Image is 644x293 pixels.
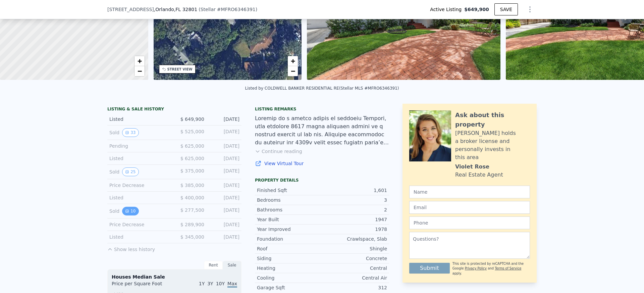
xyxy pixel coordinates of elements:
input: Name [409,186,530,198]
div: Bathrooms [257,206,322,213]
div: Central [322,265,387,272]
div: Siding [257,255,322,262]
span: $ 375,000 [180,168,204,174]
span: $ 277,500 [180,207,204,213]
div: Bedrooms [257,197,322,203]
button: View historical data [122,207,139,215]
div: [DATE] [210,128,239,137]
div: [DATE] [210,167,239,176]
div: [DATE] [210,155,239,162]
div: Heating [257,265,322,272]
div: Pending [109,143,169,149]
div: Ask about this property [455,110,530,129]
div: Garage Sqft [257,284,322,291]
div: Year Improved [257,226,322,233]
a: Zoom out [288,66,298,76]
span: Active Listing [430,6,464,13]
span: $ 625,000 [180,143,204,149]
span: $ 385,000 [180,183,204,188]
div: [DATE] [210,116,239,123]
a: Terms of Service [495,266,521,270]
a: Zoom in [288,56,298,66]
span: 3Y [207,281,213,286]
input: Phone [409,216,530,229]
button: Show Options [523,3,537,16]
span: # MFRO6346391 [217,7,256,12]
div: 1947 [322,216,387,223]
div: [DATE] [210,234,239,240]
input: Email [409,201,530,214]
div: Rent [204,261,223,270]
span: + [137,57,142,65]
div: [DATE] [210,194,239,201]
span: + [291,57,295,65]
div: [DATE] [210,207,239,215]
span: $ 525,000 [180,129,204,134]
div: Finished Sqft [257,187,322,194]
div: Concrete [322,255,387,262]
span: $ 345,000 [180,234,204,240]
span: Max [227,281,237,288]
div: Price Decrease [109,182,169,189]
div: Houses Median Sale [112,274,237,280]
span: [STREET_ADDRESS] [107,6,154,13]
div: Listed by COLDWELL BANKER RESIDENTIAL RE (Stellar MLS #MFRO6346391) [245,86,399,91]
div: STREET VIEW [167,67,193,72]
div: Violet Rose [455,163,489,171]
div: 1978 [322,226,387,233]
div: Listed [109,116,169,123]
span: , FL 32801 [174,7,197,12]
div: Crawlspace, Slab [322,236,387,242]
div: 1,601 [322,187,387,194]
button: Continue reading [255,148,302,155]
div: [DATE] [210,143,239,149]
div: Listed [109,155,169,162]
span: , Orlando [154,6,197,13]
div: LISTING & SALE HISTORY [107,106,241,113]
div: Cooling [257,275,322,281]
button: View historical data [122,128,139,137]
span: $ 625,000 [180,156,204,161]
div: Year Built [257,216,322,223]
div: Sold [109,128,169,137]
div: 3 [322,197,387,203]
span: − [137,67,142,75]
div: Property details [255,178,389,183]
button: Submit [409,263,450,274]
div: Sold [109,167,169,176]
div: [DATE] [210,221,239,228]
button: SAVE [494,3,518,15]
div: [PERSON_NAME] holds a broker license and personally invests in this area [455,129,530,161]
span: 1Y [199,281,205,286]
div: Roof [257,245,322,252]
span: $ 649,900 [180,116,204,122]
div: Listing remarks [255,106,389,112]
a: Privacy Policy [465,266,487,270]
div: Sold [109,207,169,215]
div: This site is protected by reCAPTCHA and the Google and apply. [452,261,530,276]
div: Sale [223,261,241,270]
div: Loremip do s ametco adipis el seddoeiu Tempori, utla etdolore 8617 magna aliquaen admini ve q nos... [255,114,389,147]
div: Price Decrease [109,221,169,228]
div: Foundation [257,236,322,242]
div: [DATE] [210,182,239,189]
div: 2 [322,206,387,213]
button: Show less history [107,243,155,253]
span: Stellar [201,7,216,12]
div: ( ) [199,6,257,13]
div: Listed [109,234,169,240]
div: Listed [109,194,169,201]
div: 312 [322,284,387,291]
div: Price per Square Foot [112,280,174,291]
a: Zoom out [135,66,145,76]
a: View Virtual Tour [255,160,389,167]
div: Shingle [322,245,387,252]
span: $ 400,000 [180,195,204,200]
div: Central Air [322,275,387,281]
span: $ 289,900 [180,222,204,227]
span: $649,900 [464,6,489,13]
div: Real Estate Agent [455,171,503,179]
button: View historical data [122,167,139,176]
span: 10Y [216,281,225,286]
span: − [291,67,295,75]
